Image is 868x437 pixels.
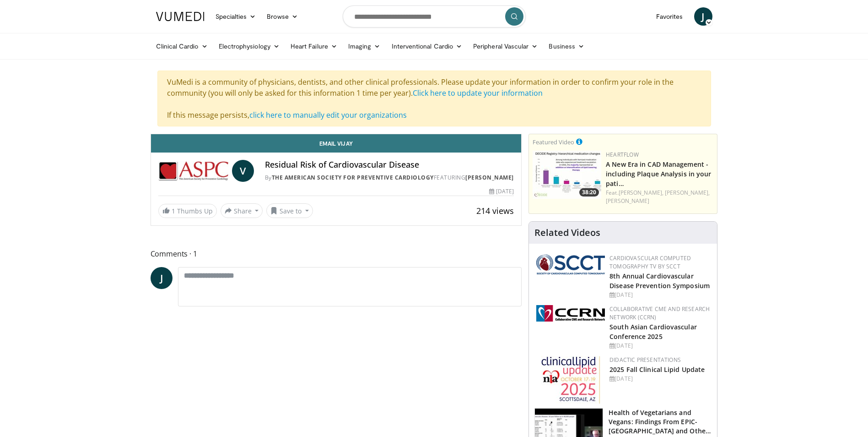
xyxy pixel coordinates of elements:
a: Browse [261,7,303,26]
a: Collaborative CME and Research Network (CCRN) [609,305,710,321]
div: [DATE] [609,291,710,299]
div: [DATE] [489,187,514,196]
a: Favorites [651,7,689,26]
a: 2025 Fall Clinical Lipid Update [609,365,705,374]
a: Interventional Cardio [386,37,468,55]
a: Heartflow [606,151,639,158]
a: 1 Thumbs Up [158,204,217,218]
a: Email Vijay [151,134,522,153]
a: [PERSON_NAME] [606,197,649,205]
span: 214 views [476,205,514,216]
div: [DATE] [609,342,710,350]
a: Click here to update your information [413,88,543,98]
a: 8th Annual Cardiovascular Disease Prevention Symposium [609,272,710,290]
img: 51a70120-4f25-49cc-93a4-67582377e75f.png.150x105_q85_autocrop_double_scale_upscale_version-0.2.png [536,254,605,274]
img: 738d0e2d-290f-4d89-8861-908fb8b721dc.150x105_q85_crop-smart_upscale.jpg [533,151,601,199]
a: [PERSON_NAME], [665,189,710,197]
a: J [694,7,712,26]
a: Specialties [210,7,262,26]
h4: Related Videos [534,227,600,238]
a: Electrophysiology [213,37,285,55]
img: The American Society for Preventive Cardiology [158,160,228,182]
input: Search topics, interventions [343,5,526,27]
span: 1 [172,207,175,215]
a: Clinical Cardio [151,37,213,55]
a: South Asian Cardiovascular Conference 2025 [609,322,697,341]
img: VuMedi Logo [156,12,205,21]
div: Didactic Presentations [609,356,710,364]
div: By FEATURING [265,174,514,182]
small: Featured Video [533,138,574,146]
h3: Health of Vegetarians and Vegans: Findings From EPIC-[GEOGRAPHIC_DATA] and Othe… [609,408,712,436]
a: Heart Failure [285,37,343,55]
a: Peripheral Vascular [468,37,543,55]
span: Comments 1 [151,248,522,260]
div: Feat. [606,189,713,205]
div: [DATE] [609,375,710,383]
h4: Residual Risk of Cardiovascular Disease [265,160,514,170]
a: J [151,267,173,289]
a: 38:20 [533,151,601,199]
a: [PERSON_NAME], [619,189,663,197]
span: 38:20 [579,188,599,197]
a: Business [543,37,590,55]
a: click here to manually edit your organizations [249,110,407,120]
img: a04ee3ba-8487-4636-b0fb-5e8d268f3737.png.150x105_q85_autocrop_double_scale_upscale_version-0.2.png [536,305,605,322]
a: Cardiovascular Computed Tomography TV by SCCT [609,254,691,270]
a: [PERSON_NAME] [465,174,514,181]
img: d65bce67-f81a-47c5-b47d-7b8806b59ca8.jpg.150x105_q85_autocrop_double_scale_upscale_version-0.2.jpg [541,356,600,404]
a: The American Society for Preventive Cardiology [272,174,434,181]
button: Share [221,203,263,218]
a: V [232,160,254,182]
a: Imaging [343,37,386,55]
div: VuMedi is a community of physicians, dentists, and other clinical professionals. Please update yo... [157,71,711,126]
a: A New Era in CAD Management - including Plaque Analysis in your pati… [606,160,711,188]
button: Save to [266,203,313,218]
